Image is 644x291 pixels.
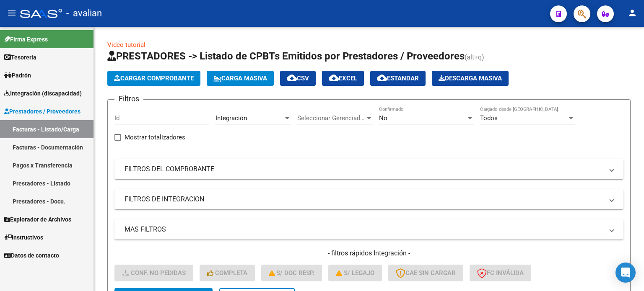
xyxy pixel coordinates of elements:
span: Datos de contacto [4,251,59,260]
button: Cargar Comprobante [107,71,200,86]
span: Mostrar totalizadores [125,132,185,142]
button: Carga Masiva [207,71,274,86]
span: Completa [207,269,247,277]
span: Integración (discapacidad) [4,89,82,98]
span: Cargar Comprobante [114,75,194,82]
span: Conf. no pedidas [122,269,186,277]
button: FC Inválida [470,265,531,281]
span: Firma Express [4,35,48,44]
span: CSV [287,75,309,82]
span: Todos [480,114,498,122]
span: Prestadores / Proveedores [4,107,80,116]
span: Estandar [377,75,419,82]
mat-expansion-panel-header: MAS FILTROS [114,219,623,239]
span: Padrón [4,71,31,80]
mat-icon: menu [7,8,17,18]
span: Tesorería [4,53,36,62]
span: Instructivos [4,233,43,242]
span: CAE SIN CARGAR [396,269,456,277]
a: Video tutorial [107,41,145,49]
mat-expansion-panel-header: FILTROS DE INTEGRACION [114,189,623,209]
span: S/ legajo [336,269,374,277]
button: Estandar [370,71,426,86]
span: - avalian [66,4,102,23]
span: EXCEL [329,75,357,82]
span: Integración [216,114,247,122]
mat-icon: cloud_download [287,73,297,83]
mat-expansion-panel-header: FILTROS DEL COMPROBANTE [114,159,623,179]
button: EXCEL [322,71,364,86]
mat-icon: person [627,8,637,18]
app-download-masive: Descarga masiva de comprobantes (adjuntos) [432,71,509,86]
mat-panel-title: FILTROS DEL COMPROBANTE [125,165,603,174]
div: Open Intercom Messenger [615,263,636,283]
span: Explorador de Archivos [4,215,71,224]
button: CAE SIN CARGAR [388,265,463,281]
span: PRESTADORES -> Listado de CPBTs Emitidos por Prestadores / Proveedores [107,50,465,62]
h4: - filtros rápidos Integración - [114,249,623,258]
span: Carga Masiva [213,75,267,82]
span: Descarga Masiva [439,75,502,82]
span: Seleccionar Gerenciador [297,114,365,122]
mat-panel-title: FILTROS DE INTEGRACION [125,195,603,204]
span: S/ Doc Resp. [269,269,315,277]
button: CSV [280,71,316,86]
span: (alt+q) [465,53,484,61]
button: Descarga Masiva [432,71,509,86]
span: FC Inválida [477,269,524,277]
mat-icon: cloud_download [329,73,339,83]
mat-icon: cloud_download [377,73,387,83]
button: S/ legajo [328,265,382,281]
mat-panel-title: MAS FILTROS [125,225,603,234]
span: No [379,114,387,122]
h3: Filtros [114,93,143,105]
button: Completa [200,265,255,281]
button: S/ Doc Resp. [261,265,322,281]
button: Conf. no pedidas [114,265,193,281]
